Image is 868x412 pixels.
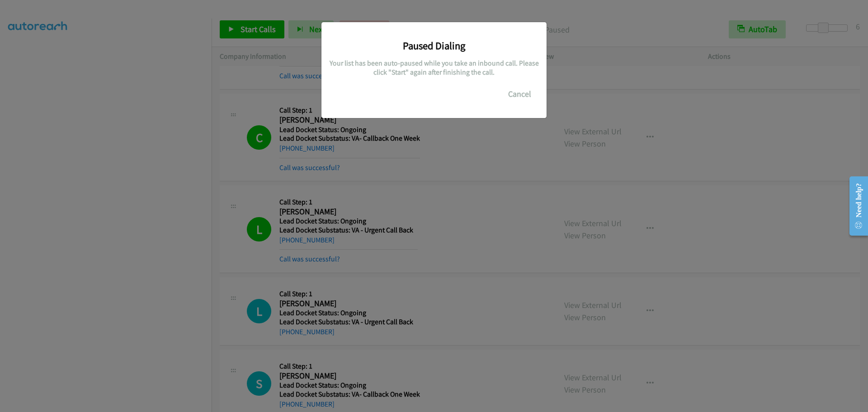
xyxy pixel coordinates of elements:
[328,59,540,76] h5: Your list has been auto-paused while you take an inbound call. Please click "Start" again after f...
[500,85,540,103] button: Cancel
[842,170,868,242] iframe: Resource Center
[328,39,540,52] h3: Paused Dialing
